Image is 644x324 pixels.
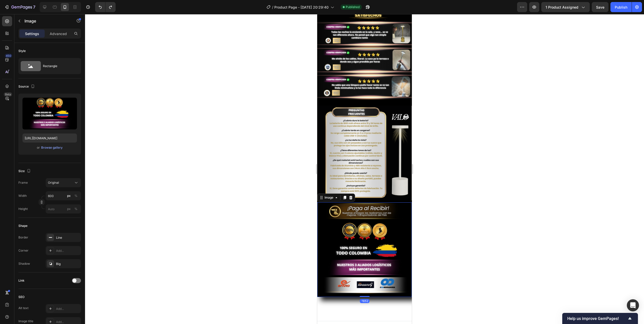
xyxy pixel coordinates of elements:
[67,194,71,198] div: px
[67,207,71,211] div: px
[596,5,604,9] span: Save
[46,204,81,213] input: px%
[18,235,28,240] div: Border
[18,168,32,175] div: Size
[56,307,80,311] div: Add...
[25,31,39,36] p: Settings
[74,207,77,211] div: %
[37,145,40,151] span: or
[615,5,627,10] div: Publish
[18,306,29,310] div: Alt text
[46,178,81,187] button: Original
[33,4,35,10] p: 7
[18,180,28,185] label: Frame
[22,133,77,143] input: https://example.com/image.jpg
[56,249,80,253] div: Add...
[541,2,590,12] button: 1 product assigned
[4,92,12,96] div: Beta
[18,248,29,253] div: Corner
[18,224,28,228] div: Shape
[18,207,28,211] label: Height
[56,235,80,240] div: Line
[18,194,27,198] label: Width
[74,194,77,198] div: %
[46,191,81,200] input: px%
[272,5,273,10] span: /
[2,2,38,12] button: 7
[610,2,632,12] button: Publish
[22,98,77,129] img: preview-image
[56,262,80,266] div: Big
[18,83,36,90] div: Source
[41,145,63,150] button: Browse gallery
[592,2,608,12] button: Save
[66,193,72,199] button: %
[24,18,67,24] p: Image
[18,319,33,323] div: Image title
[95,2,116,12] div: Undo/Redo
[567,316,627,321] span: Help us improve GemPages!
[567,315,633,321] button: Show survey - Help us improve GemPages!
[48,180,59,185] span: Original
[18,295,24,299] div: SEO
[18,261,30,266] div: Shadow
[73,193,79,199] button: px
[546,5,578,10] span: 1 product assigned
[18,49,26,53] div: Style
[274,5,329,10] span: Product Page - [DATE] 20:29:40
[43,60,74,72] div: Rectangle
[627,299,639,311] div: Open Intercom Messenger
[5,54,12,58] div: 450
[346,5,360,9] span: Published
[41,145,63,150] div: Browse gallery
[317,14,412,324] iframe: Design area
[18,278,24,283] div: Link
[73,206,79,212] button: px
[66,206,72,212] button: %
[50,31,67,36] p: Advanced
